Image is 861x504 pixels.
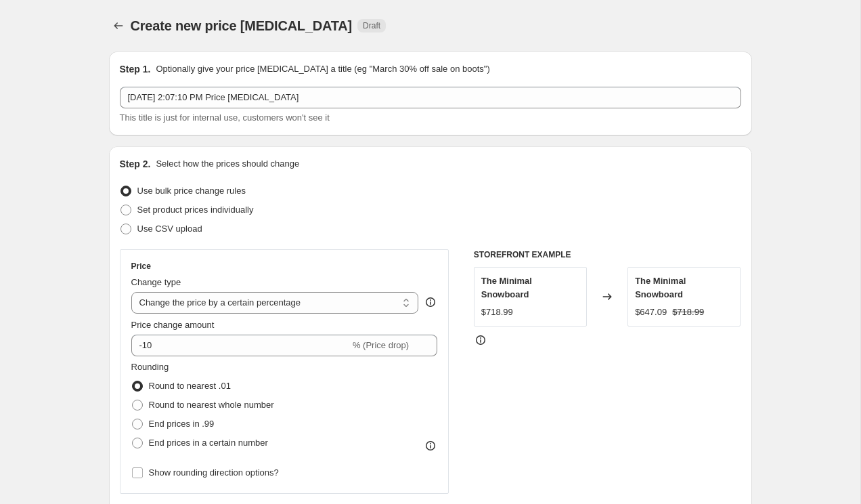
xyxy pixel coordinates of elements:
[481,276,532,299] span: The Minimal Snowboard
[149,400,274,410] span: Round to nearest whole number
[120,157,151,171] h2: Step 2.
[131,320,215,330] span: Price change amount
[137,224,202,234] span: Use CSV upload
[149,438,268,448] span: End prices in a certain number
[156,62,489,76] p: Optionally give your price [MEDICAL_DATA] a title (eg "March 30% off sale on boots")
[120,112,330,123] span: This title is just for internal use, customers won't see it
[137,205,254,215] span: Set product prices individually
[131,261,151,272] h3: Price
[474,249,741,260] h6: STOREFRONT EXAMPLE
[156,157,299,171] p: Select how the prices should change
[481,306,513,319] div: $718.99
[120,62,151,76] h2: Step 1.
[353,340,409,350] span: % (Price drop)
[131,362,169,372] span: Rounding
[363,20,380,31] span: Draft
[120,87,741,108] input: 30% off holiday sale
[149,381,231,391] span: Round to nearest .01
[109,16,128,35] button: Price change jobs
[424,295,437,309] div: help
[131,277,181,287] span: Change type
[131,335,350,356] input: -15
[672,306,704,319] strike: $718.99
[137,186,246,196] span: Use bulk price change rules
[635,276,686,299] span: The Minimal Snowboard
[149,467,279,478] span: Show rounding direction options?
[131,18,353,33] span: Create new price [MEDICAL_DATA]
[635,306,667,319] div: $647.09
[149,419,215,429] span: End prices in .99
